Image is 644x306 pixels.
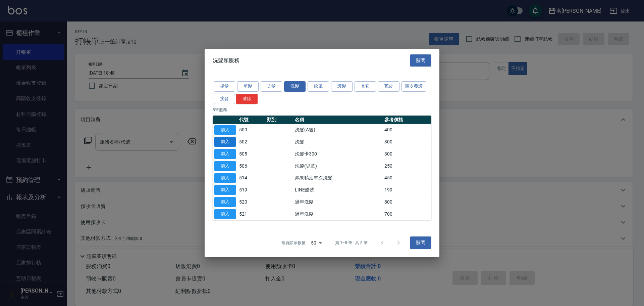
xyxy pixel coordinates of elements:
[237,196,265,208] td: 520
[293,172,383,184] td: 鴻果精油單次洗髮
[293,115,383,124] th: 名稱
[214,173,236,183] button: 加入
[378,81,399,92] button: 瓦皮
[214,149,236,159] button: 加入
[383,196,431,208] td: 800
[214,125,236,135] button: 加入
[293,184,383,196] td: LINE酷洗
[237,136,265,148] td: 502
[214,209,236,219] button: 加入
[237,172,265,184] td: 514
[383,148,431,160] td: 300
[355,81,376,92] button: 其它
[237,184,265,196] td: 519
[237,115,265,124] th: 代號
[383,172,431,184] td: 450
[237,81,259,92] button: 剪髮
[293,196,383,208] td: 過年洗髮
[308,233,324,252] div: 50
[284,81,306,92] button: 洗髮
[383,208,431,220] td: 700
[335,240,368,246] p: 第 1–8 筆 共 8 筆
[293,148,383,160] td: 洗髮卡300
[281,240,306,246] p: 每頁顯示數量
[237,208,265,220] td: 521
[214,197,236,207] button: 加入
[214,94,235,104] button: 接髮
[383,160,431,172] td: 250
[214,185,236,195] button: 加入
[214,81,235,92] button: 燙髮
[214,137,236,147] button: 加入
[383,136,431,148] td: 300
[410,236,431,249] button: 關閉
[236,94,258,104] button: 清除
[237,124,265,136] td: 500
[293,160,383,172] td: 洗髮(兒童)
[237,160,265,172] td: 506
[293,136,383,148] td: 洗髮
[261,81,282,92] button: 染髮
[410,54,431,67] button: 關閉
[383,184,431,196] td: 199
[308,81,329,92] button: 吹風
[383,115,431,124] th: 參考價格
[213,106,431,113] p: 8 筆服務
[214,161,236,171] button: 加入
[237,148,265,160] td: 505
[293,208,383,220] td: 過年洗髮
[293,124,383,136] td: 洗髮(A級)
[383,124,431,136] td: 400
[331,81,353,92] button: 護髮
[401,81,426,92] button: 頭皮養護
[213,57,239,64] span: 洗髮類服務
[265,115,293,124] th: 類別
